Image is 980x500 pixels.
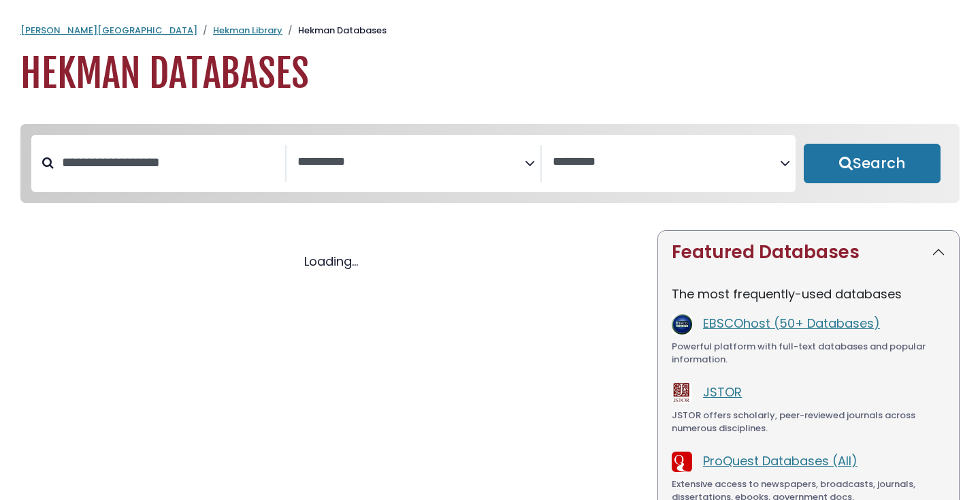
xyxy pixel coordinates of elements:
h1: Hekman Databases [20,51,960,97]
p: The most frequently-used databases [672,285,945,303]
input: Search database by title or keyword [54,151,285,174]
button: Featured Databases [658,231,959,274]
a: [PERSON_NAME][GEOGRAPHIC_DATA] [20,24,197,37]
a: JSTOR [703,384,742,401]
div: JSTOR offers scholarly, peer-reviewed journals across numerous disciplines. [672,409,945,435]
button: Submit for Search Results [804,144,941,183]
a: EBSCOhost (50+ Databases) [703,315,880,332]
div: Loading... [20,252,641,270]
div: Powerful platform with full-text databases and popular information. [672,340,945,366]
li: Hekman Databases [282,24,387,37]
textarea: Search [297,155,525,170]
a: Hekman Library [213,24,282,37]
nav: Search filters [20,124,960,203]
a: ProQuest Databases (All) [703,452,857,469]
textarea: Search [553,155,780,170]
nav: breadcrumb [20,24,960,37]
